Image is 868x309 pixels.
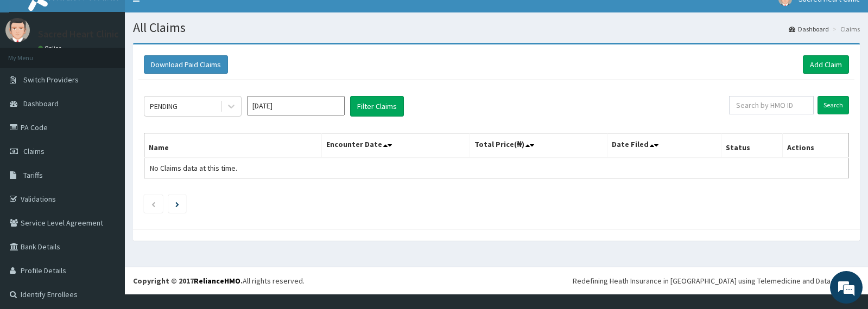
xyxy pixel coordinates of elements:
a: RelianceHMO [194,276,240,286]
th: Actions [782,133,848,158]
li: Claims [830,24,860,34]
th: Name [144,133,322,158]
input: Search by HMO ID [729,96,814,114]
th: Total Price(₦) [470,133,607,158]
button: Download Paid Claims [144,55,228,74]
textarea: Type your message and hit 'Enter' [5,199,207,237]
span: Claims [23,146,45,156]
span: No Claims data at this time. [150,163,237,173]
span: Tariffs [23,170,43,180]
div: Chat with us now [56,61,182,75]
img: User Image [5,18,30,42]
a: Previous page [151,199,156,209]
th: Date Filed [607,133,721,158]
span: Switch Providers [23,75,79,85]
span: Dashboard [23,99,59,108]
a: Next page [175,199,179,209]
div: Minimize live chat window [178,5,204,31]
input: Select Month and Year [247,96,345,115]
a: Online [38,44,64,52]
footer: All rights reserved. [125,267,868,294]
th: Encounter Date [322,133,470,158]
th: Status [721,133,782,158]
input: Search [818,96,849,114]
p: Sacred Heart Clinic [38,29,119,39]
img: d_794563401_company_1708531726252_794563401 [20,54,44,81]
div: Redefining Heath Insurance in [GEOGRAPHIC_DATA] using Telemedicine and Data Science! [573,275,860,286]
strong: Copyright © 2017 . [133,276,243,286]
button: Filter Claims [350,96,404,117]
span: We're online! [63,88,150,198]
a: Dashboard [789,24,829,34]
a: Add Claim [803,55,849,74]
h1: All Claims [133,21,860,35]
div: PENDING [150,101,178,112]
